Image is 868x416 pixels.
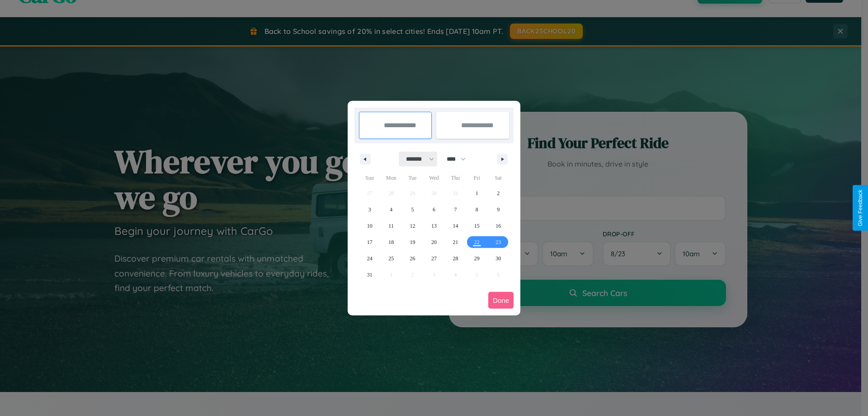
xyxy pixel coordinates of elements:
[488,250,509,267] button: 30
[488,185,509,201] button: 2
[423,171,444,185] span: Wed
[445,234,466,250] button: 21
[445,171,466,185] span: Thu
[466,218,487,234] button: 15
[367,250,373,267] span: 24
[453,250,458,267] span: 28
[445,218,466,234] button: 14
[359,250,380,267] button: 24
[474,234,480,250] span: 22
[423,201,444,218] button: 6
[380,250,401,267] button: 25
[474,250,480,267] span: 29
[466,250,487,267] button: 29
[857,190,863,226] div: Give Feedback
[431,234,437,250] span: 20
[402,234,423,250] button: 19
[466,171,487,185] span: Fri
[388,250,394,267] span: 25
[359,218,380,234] button: 10
[410,218,415,234] span: 12
[488,171,509,185] span: Sat
[380,218,401,234] button: 11
[380,201,401,218] button: 4
[454,201,457,218] span: 7
[445,250,466,267] button: 28
[380,171,401,185] span: Mon
[388,234,394,250] span: 18
[411,201,414,218] span: 5
[368,201,371,218] span: 3
[466,234,487,250] button: 22
[466,201,487,218] button: 8
[402,250,423,267] button: 26
[476,201,478,218] span: 8
[402,218,423,234] button: 12
[431,250,437,267] span: 27
[423,234,444,250] button: 20
[410,234,415,250] span: 19
[388,218,394,234] span: 11
[453,218,458,234] span: 14
[474,218,480,234] span: 15
[495,218,501,234] span: 16
[359,267,380,283] button: 31
[410,250,415,267] span: 26
[402,201,423,218] button: 5
[466,185,487,201] button: 1
[488,234,509,250] button: 23
[359,234,380,250] button: 17
[497,201,500,218] span: 9
[488,218,509,234] button: 16
[380,234,401,250] button: 18
[445,201,466,218] button: 7
[433,201,435,218] span: 6
[367,267,373,283] span: 31
[476,185,478,201] span: 1
[431,218,437,234] span: 13
[497,185,500,201] span: 2
[423,218,444,234] button: 13
[423,250,444,267] button: 27
[390,201,392,218] span: 4
[495,250,501,267] span: 30
[495,234,501,250] span: 23
[359,201,380,218] button: 3
[359,171,380,185] span: Sun
[453,234,458,250] span: 21
[488,201,509,218] button: 9
[488,292,514,309] button: Done
[367,218,373,234] span: 10
[367,234,373,250] span: 17
[402,171,423,185] span: Tue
